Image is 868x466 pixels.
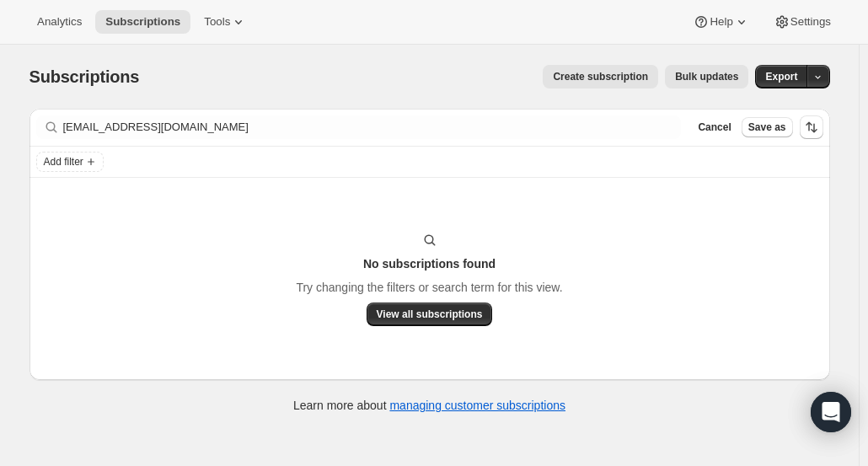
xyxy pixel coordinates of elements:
[105,15,180,29] span: Subscriptions
[683,10,759,34] button: Help
[748,121,786,134] span: Save as
[800,115,823,139] button: Sort the results
[811,392,851,432] div: Open Intercom Messenger
[691,117,737,137] button: Cancel
[698,121,731,134] span: Cancel
[363,255,496,272] h3: No subscriptions found
[296,279,562,296] p: Try changing the filters or search term for this view.
[675,70,738,83] span: Bulk updates
[543,65,658,88] button: Create subscription
[389,399,565,412] a: managing customer subscriptions
[764,10,841,34] button: Settings
[367,303,493,326] button: View all subscriptions
[27,10,92,34] button: Analytics
[63,115,682,139] input: Filter subscribers
[755,65,807,88] button: Export
[194,10,257,34] button: Tools
[710,15,732,29] span: Help
[37,15,82,29] span: Analytics
[293,397,565,414] p: Learn more about
[377,308,483,321] span: View all subscriptions
[742,117,793,137] button: Save as
[765,70,797,83] span: Export
[204,15,230,29] span: Tools
[95,10,190,34] button: Subscriptions
[44,155,83,169] span: Add filter
[553,70,648,83] span: Create subscription
[665,65,748,88] button: Bulk updates
[36,152,104,172] button: Add filter
[29,67,140,86] span: Subscriptions
[790,15,831,29] span: Settings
